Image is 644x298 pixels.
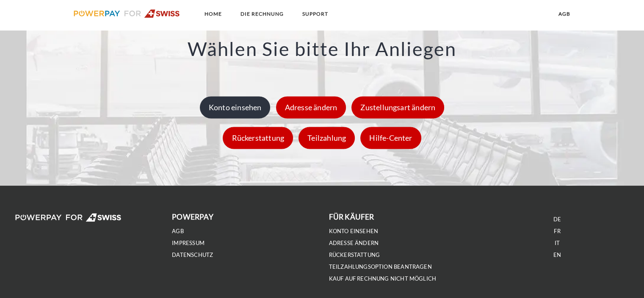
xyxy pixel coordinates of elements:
a: IT [555,240,560,247]
a: agb [551,6,578,22]
a: Konto einsehen [198,103,273,112]
b: POWERPAY [172,212,213,221]
a: SUPPORT [295,6,335,22]
a: Home [197,6,229,22]
div: Zustellungsart ändern [351,96,444,118]
a: DATENSCHUTZ [172,251,213,259]
a: EN [553,251,561,259]
img: logo-swiss-white.svg [15,213,122,222]
a: Zustellungsart ändern [349,103,446,112]
div: Teilzahlung [299,127,355,149]
a: Adresse ändern [329,240,379,247]
div: Adresse ändern [276,96,346,118]
a: Adresse ändern [274,103,348,112]
a: agb [172,228,184,235]
a: Rückerstattung [221,133,295,142]
div: Rückerstattung [223,127,293,149]
div: Konto einsehen [200,96,271,118]
a: FR [554,228,560,235]
div: Hilfe-Center [360,127,421,149]
a: Konto einsehen [329,228,379,235]
a: IMPRESSUM [172,240,205,247]
a: DIE RECHNUNG [233,6,291,22]
a: Teilzahlung [296,133,357,142]
a: Kauf auf Rechnung nicht möglich [329,275,437,282]
a: Teilzahlungsoption beantragen [329,263,432,270]
img: logo-swiss.svg [74,9,180,18]
b: FÜR KÄUFER [329,212,374,221]
h3: Wählen Sie bitte Ihr Anliegen [43,39,601,58]
a: Rückerstattung [329,251,380,259]
a: DE [553,216,561,223]
a: Hilfe-Center [358,133,423,142]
